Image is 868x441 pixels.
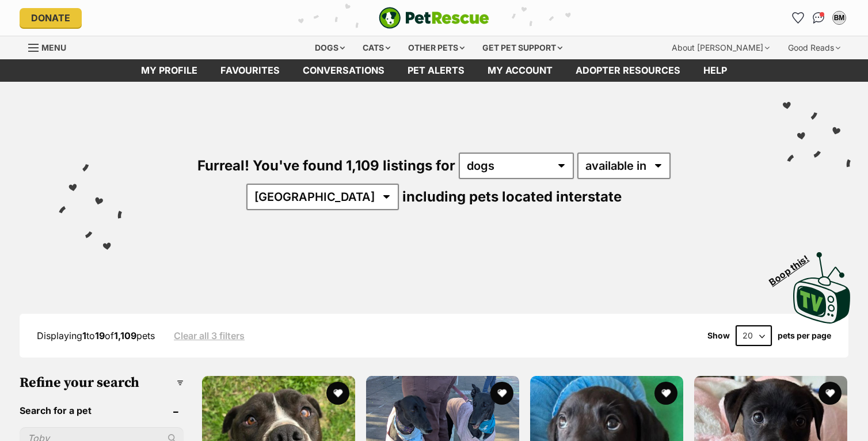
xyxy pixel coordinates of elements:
[95,330,105,341] strong: 19
[692,59,738,82] a: Help
[41,43,66,52] span: Menu
[767,246,820,287] span: Boop this!
[396,59,476,82] a: Pet alerts
[209,59,291,82] a: Favourites
[809,9,828,27] a: Conversations
[813,12,825,24] img: chat-41dd97257d64d25036548639549fe6c8038ab92f7586957e7f3b1b290dea8141.svg
[818,382,842,405] button: favourite
[780,36,848,59] div: Good Reads
[793,242,851,326] a: Boop this!
[564,59,692,82] a: Adopter resources
[793,252,851,324] img: PetRescue TV logo
[833,12,845,24] div: BM
[307,36,353,59] div: Dogs
[490,382,513,405] button: favourite
[355,36,398,59] div: Cats
[28,36,74,57] a: Menu
[20,405,184,416] header: Search for a pet
[664,36,778,59] div: About [PERSON_NAME]
[778,331,831,340] label: pets per page
[197,157,455,174] span: Furreal! You've found 1,109 listings for
[474,36,570,59] div: Get pet support
[174,330,245,341] a: Clear all 3 filters
[789,9,848,27] ul: Account quick links
[707,331,730,340] span: Show
[476,59,564,82] a: My account
[82,330,86,341] strong: 1
[789,9,807,27] a: Favourites
[130,59,209,82] a: My profile
[830,9,848,27] button: My account
[379,7,489,29] a: PetRescue
[654,382,677,405] button: favourite
[291,59,396,82] a: conversations
[379,7,489,29] img: logo-e224e6f780fb5917bec1dbf3a21bbac754714ae5b6737aabdf751b685950b380.svg
[400,36,473,59] div: Other pets
[326,382,349,405] button: favourite
[402,188,622,205] span: including pets located interstate
[37,330,155,341] span: Displaying to of pets
[20,8,82,28] a: Donate
[20,375,184,391] h3: Refine your search
[114,330,136,341] strong: 1,109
